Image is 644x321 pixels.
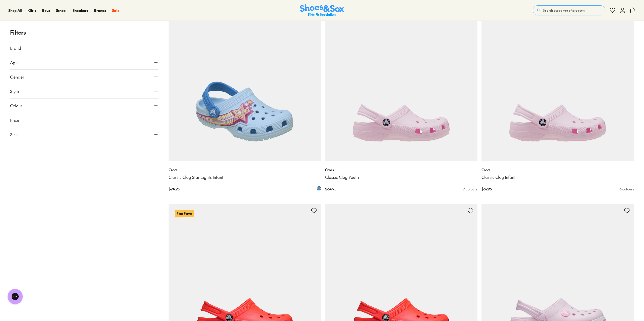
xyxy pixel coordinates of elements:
a: Classic Clog Star Lights Infant [169,175,321,180]
button: Search our range of products [533,5,605,15]
span: Style [10,88,19,94]
p: Crocs [325,167,477,172]
a: Shoes & Sox [300,4,344,17]
span: $ 74.95 [169,186,179,192]
span: $ 64.95 [325,186,336,192]
a: Boys [42,8,50,13]
p: Filters [10,28,158,37]
div: 6 colours [620,186,634,192]
span: Gender [10,74,24,80]
span: Brand [10,45,21,51]
span: Colour [10,103,22,109]
button: Price [10,113,158,127]
span: $ 59.95 [481,186,492,192]
a: Shop All [8,8,22,13]
a: School [56,8,67,13]
button: Colour [10,98,158,113]
a: Sale [112,8,119,13]
iframe: Gorgias live chat messenger [5,287,25,306]
div: 7 colours [463,186,477,192]
a: Classic Clog Youth [325,175,477,180]
p: Crocs [481,167,634,172]
p: Crocs [169,167,321,172]
span: Search our range of products [543,8,585,13]
a: Brands [94,8,106,13]
p: Fan Fave [175,210,194,217]
button: Age [10,55,158,69]
button: Gender [10,70,158,84]
a: Girls [28,8,36,13]
span: Size [10,131,18,137]
span: Price [10,117,19,123]
a: Classic Clog Infant [481,175,634,180]
span: Age [10,59,18,65]
button: Style [10,84,158,98]
a: Sneakers [73,8,88,13]
button: Brand [10,41,158,55]
img: SNS_Logo_Responsive.svg [300,4,344,17]
button: Size [10,127,158,141]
